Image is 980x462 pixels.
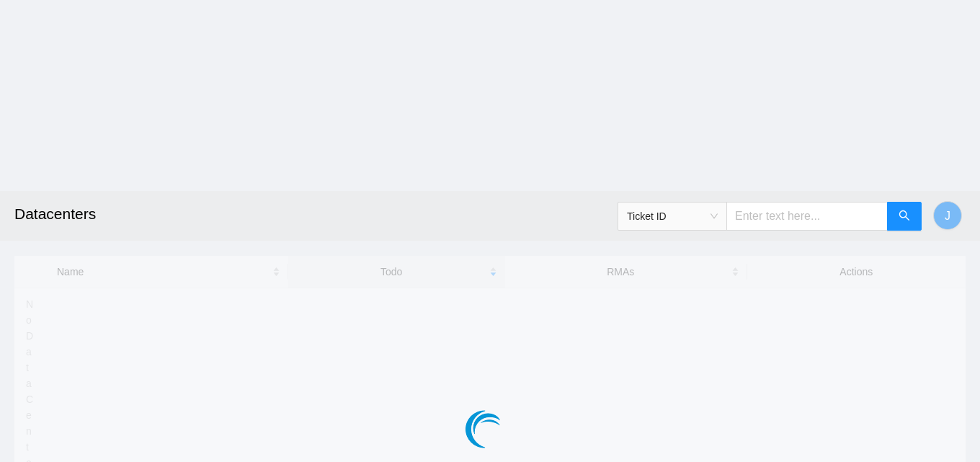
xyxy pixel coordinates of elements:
[726,202,888,231] input: Enter text here...
[627,205,718,227] span: Ticket ID
[899,210,910,223] span: search
[14,191,680,237] h2: Datacenters
[887,202,922,231] button: search
[945,207,950,225] span: J
[933,201,962,230] button: J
